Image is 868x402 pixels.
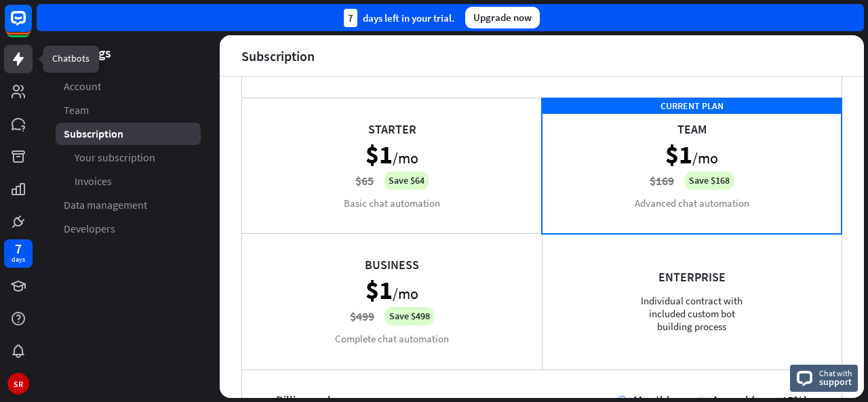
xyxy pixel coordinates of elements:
[344,9,454,27] div: days left in your trial.
[75,174,112,188] span: Invoices
[12,255,25,264] div: days
[344,9,357,27] div: 7
[819,367,852,380] span: Chat with
[64,127,123,141] span: Subscription
[15,243,22,255] div: 7
[56,75,201,98] a: Account
[56,146,201,169] a: Your subscription
[64,222,115,236] span: Developers
[819,376,852,388] span: support
[56,99,201,121] a: Team
[56,170,201,193] a: Invoices
[64,103,89,117] span: Team
[241,48,315,64] div: Subscription
[37,43,220,62] header: Settings
[465,7,540,28] div: Upgrade now
[7,373,29,395] div: SR
[75,150,155,165] span: Your subscription
[56,194,201,216] a: Data management
[56,218,201,240] a: Developers
[64,198,147,212] span: Data management
[4,239,33,268] a: 7 days
[11,5,52,46] button: Open LiveChat chat widget
[64,79,101,94] span: Account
